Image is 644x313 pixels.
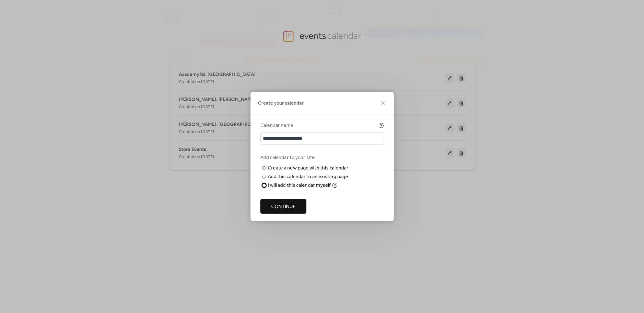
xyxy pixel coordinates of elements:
div: Calendar name [260,122,377,129]
span: Create your calendar [258,100,304,107]
div: I will add this calendar myself [268,182,331,189]
span: Continue [271,203,296,211]
div: Add calendar to your site [260,154,383,161]
div: Create a new page with this calendar [268,165,349,172]
button: Continue [260,199,306,214]
div: Add this calendar to an existing page [268,173,348,181]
